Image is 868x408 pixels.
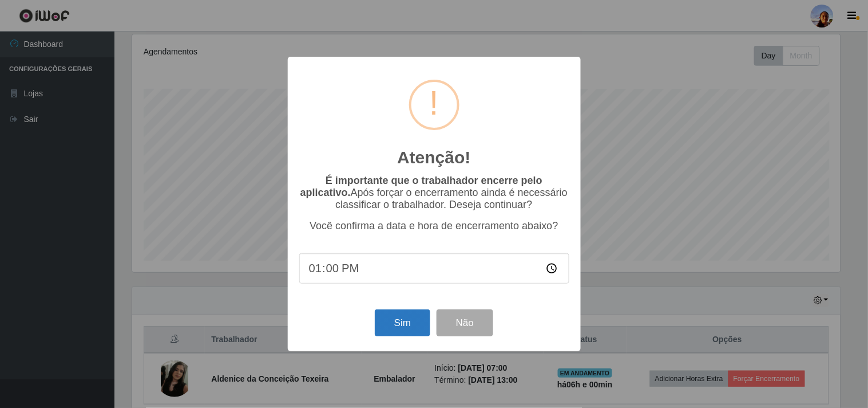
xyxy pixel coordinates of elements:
b: É importante que o trabalhador encerre pelo aplicativo. [300,175,542,198]
button: Sim [375,309,430,336]
p: Após forçar o encerramento ainda é necessário classificar o trabalhador. Deseja continuar? [299,175,569,211]
h2: Atenção! [397,147,470,168]
button: Não [437,309,493,336]
p: Você confirma a data e hora de encerramento abaixo? [299,220,569,232]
